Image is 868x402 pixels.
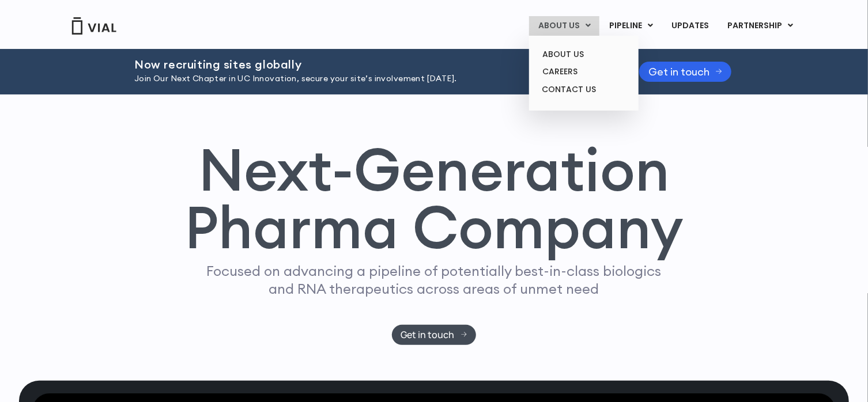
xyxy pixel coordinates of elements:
p: Focused on advancing a pipeline of potentially best-in-class biologics and RNA therapeutics acros... [202,262,666,298]
a: ABOUT US [533,45,634,63]
img: Vial Logo [71,17,117,35]
a: PIPELINEMenu Toggle [600,16,662,36]
h1: Next-Generation Pharma Company [184,141,684,257]
span: Get in touch [648,67,710,76]
p: Join Our Next Chapter in UC Innovation, secure your site’s involvement [DATE]. [134,73,610,85]
a: Get in touch [392,325,477,345]
h2: Now recruiting sites globally [134,58,610,71]
a: ABOUT USMenu Toggle [529,16,599,36]
a: UPDATES [662,16,718,36]
a: CONTACT US [533,81,634,99]
a: PARTNERSHIPMenu Toggle [718,16,802,36]
span: Get in touch [401,331,455,339]
a: CAREERS [533,63,634,81]
a: Get in touch [639,62,731,82]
